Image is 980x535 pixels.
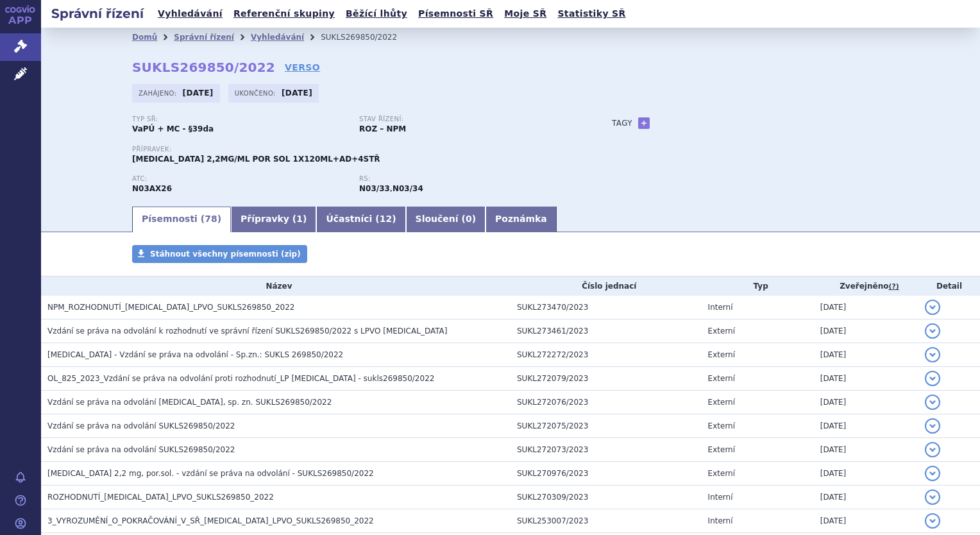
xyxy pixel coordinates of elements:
button: detail [925,300,940,315]
button: detail [925,513,940,529]
td: SUKL273470/2023 [511,296,702,319]
td: SUKL253007/2023 [511,509,702,533]
span: Stáhnout všechny písemnosti (zip) [150,250,301,259]
a: Správní řízení [174,33,234,42]
td: [DATE] [814,319,918,343]
a: + [638,117,650,129]
td: [DATE] [814,296,918,319]
td: [DATE] [814,391,918,414]
a: Účastníci (12) [316,207,405,232]
button: detail [925,371,940,386]
span: Externí [708,469,735,478]
a: Sloučení (0) [406,207,486,232]
strong: [DATE] [183,89,214,98]
p: ATC: [132,175,346,183]
td: SUKL272073/2023 [511,438,702,462]
td: [DATE] [814,509,918,533]
td: [DATE] [814,486,918,509]
h3: Tagy [612,115,632,131]
div: , [359,175,586,194]
a: VERSO [285,61,320,74]
p: Stav řízení: [359,115,573,123]
span: Vzdání se práva na odvolání FINTEPLA, sp. zn. SUKLS269850/2022 [47,398,332,407]
span: Vzdání se práva na odvolání SUKLS269850/2022 [47,445,235,454]
span: Interní [708,493,733,502]
button: detail [925,395,940,410]
td: SUKL270309/2023 [511,486,702,509]
button: detail [925,418,940,434]
span: 12 [380,214,392,224]
a: Přípravky (1) [231,207,316,232]
span: Vzdání se práva na odvolání SUKLS269850/2022 [47,421,235,430]
button: detail [925,442,940,457]
strong: fenfluramin [359,184,390,193]
a: Vyhledávání [251,33,304,42]
span: Externí [708,327,735,335]
td: SUKL272076/2023 [511,391,702,414]
a: Domů [132,33,157,42]
a: Písemnosti SŘ [414,5,497,22]
a: Běžící lhůty [342,5,411,22]
span: [MEDICAL_DATA] 2,2MG/ML POR SOL 1X120ML+AD+4STŘ [132,155,380,164]
button: detail [925,323,940,339]
span: 0 [466,214,472,224]
a: Vyhledávání [154,5,226,22]
span: 1 [296,214,303,224]
td: SUKL272272/2023 [511,343,702,367]
span: ROZHODNUTÍ_FINTEPLA_LPVO_SUKLS269850_2022 [47,493,274,502]
strong: VaPÚ + MC - §39da [132,124,214,133]
strong: ROZ – NPM [359,124,406,133]
span: FINTEPLA - Vzdání se práva na odvolání - Sp.zn.: SUKLS 269850/2022 [47,350,343,359]
a: Statistiky SŘ [553,5,629,22]
span: OL_825_2023_Vzdání se práva na odvolání proti rozhodnutí_LP FINTEPLA - sukls269850/2022 [47,374,434,383]
strong: fenfluramin k přídatné léčbě epileptických záchvatů spojených s Lennoxovým-Gastautovým syndromem [393,184,423,193]
a: Písemnosti (78) [132,207,231,232]
td: [DATE] [814,367,918,391]
span: Ukončeno: [235,88,278,98]
th: Číslo jednací [511,276,702,296]
span: Zahájeno: [139,88,179,98]
th: Typ [702,276,814,296]
td: SUKL273461/2023 [511,319,702,343]
button: detail [925,347,940,362]
span: Externí [708,421,735,430]
span: Externí [708,374,735,383]
h2: Správní řízení [41,4,154,22]
th: Název [41,276,511,296]
td: [DATE] [814,414,918,438]
span: NPM_ROZHODNUTÍ_FINTEPLA_LPVO_SUKLS269850_2022 [47,303,294,312]
p: Přípravek: [132,146,586,153]
td: SUKL272075/2023 [511,414,702,438]
td: [DATE] [814,438,918,462]
p: Typ SŘ: [132,115,346,123]
strong: SUKLS269850/2022 [132,60,275,75]
td: SUKL270976/2023 [511,462,702,486]
span: Externí [708,350,735,359]
span: 3_VYROZUMĚNÍ_O_POKRAČOVÁNÍ_V_SŘ_FINTEPLA_LPVO_SUKLS269850_2022 [47,516,374,525]
a: Moje SŘ [500,5,550,22]
a: Poznámka [486,207,557,232]
td: [DATE] [814,343,918,367]
abbr: (?) [888,282,899,291]
span: Interní [708,303,733,312]
th: Zveřejněno [814,276,918,296]
a: Stáhnout všechny písemnosti (zip) [132,245,307,263]
span: 78 [205,214,217,224]
span: Fintepla 2,2 mg, por.sol. - vzdání se práva na odvolání - SUKLS269850/2022 [47,469,374,478]
button: detail [925,489,940,505]
strong: [DATE] [282,89,312,98]
strong: FENFLURAMIN [132,184,172,193]
a: Referenční skupiny [230,5,339,22]
span: Externí [708,398,735,407]
p: RS: [359,175,573,183]
button: detail [925,466,940,481]
th: Detail [918,276,980,296]
span: Interní [708,516,733,525]
td: SUKL272079/2023 [511,367,702,391]
span: Vzdání se práva na odvolání k rozhodnutí ve správní řízení SUKLS269850/2022 s LPVO FINTEPLA [47,327,447,335]
li: SUKLS269850/2022 [321,28,414,47]
td: [DATE] [814,462,918,486]
span: Externí [708,445,735,454]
